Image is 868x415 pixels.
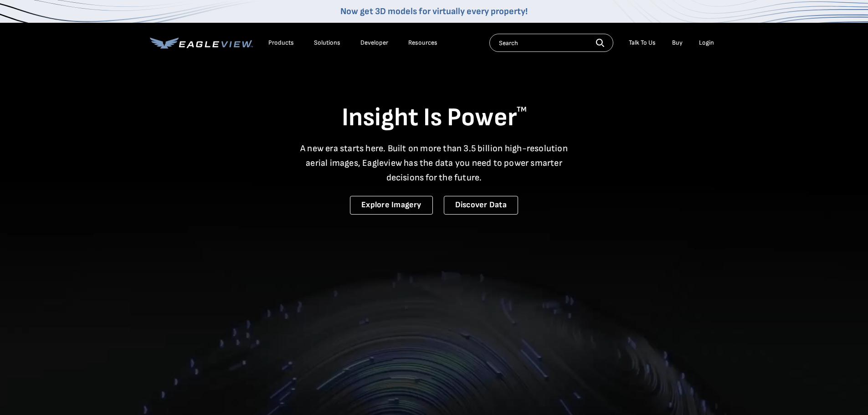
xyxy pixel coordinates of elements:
div: Solutions [314,39,340,47]
a: Buy [672,39,683,47]
h1: Insight Is Power [150,102,719,134]
a: Developer [360,39,388,47]
a: Explore Imagery [350,196,433,215]
p: A new era starts here. Built on more than 3.5 billion high-resolution aerial images, Eagleview ha... [295,141,574,185]
input: Search [489,34,613,52]
a: Discover Data [444,196,518,215]
div: Talk To Us [629,39,656,47]
div: Login [699,39,714,47]
div: Products [268,39,294,47]
sup: TM [517,105,527,114]
div: Resources [408,39,437,47]
a: Now get 3D models for virtually every property! [340,6,528,17]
